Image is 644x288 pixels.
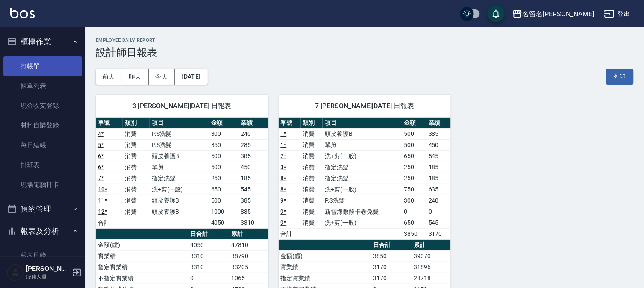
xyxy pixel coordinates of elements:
th: 累計 [412,240,451,251]
td: 350 [209,139,238,150]
td: 消費 [301,162,323,173]
td: 650 [209,184,238,195]
td: 0 [188,273,229,284]
td: 3170 [426,228,451,239]
img: Logo [10,8,35,18]
td: 3310 [188,250,229,262]
td: 47810 [229,239,268,250]
td: 3170 [371,262,412,273]
td: 不指定實業績 [96,273,188,284]
td: 指定實業績 [96,262,188,273]
td: 4050 [209,217,238,228]
td: 頭皮養護B [150,206,209,217]
td: 單剪 [150,162,209,173]
td: 250 [209,173,238,184]
td: 38790 [229,250,268,262]
td: 500 [209,195,238,206]
td: P.S洗髮 [323,195,402,206]
td: 240 [426,195,451,206]
th: 類別 [123,118,150,129]
th: 累計 [229,229,268,240]
button: [DATE] [175,69,207,85]
td: 0 [402,206,426,217]
td: 指定洗髮 [323,173,402,184]
td: 消費 [123,162,150,173]
button: save [488,5,505,22]
td: 消費 [123,173,150,184]
td: 消費 [123,150,150,162]
td: 3850 [371,250,412,262]
td: 消費 [301,184,323,195]
td: 洗+剪(一般) [323,150,402,162]
td: 185 [238,173,268,184]
td: 545 [426,150,451,162]
button: 今天 [149,69,175,85]
td: 消費 [123,195,150,206]
td: 頭皮養護B [150,195,209,206]
td: 500 [209,150,238,162]
td: 545 [238,184,268,195]
td: 285 [238,139,268,150]
td: 頭皮養護B [323,128,402,139]
button: 報表及分析 [3,220,82,242]
td: 指定洗髮 [323,162,402,173]
td: 250 [402,173,426,184]
button: 名留名[PERSON_NAME] [509,5,597,23]
td: 385 [238,150,268,162]
td: 650 [402,150,426,162]
table: a dense table [279,118,451,240]
td: 3170 [371,273,412,284]
th: 項目 [323,118,402,129]
td: 洗+剪(一般) [323,184,402,195]
td: 500 [402,139,426,150]
td: 合計 [279,228,301,239]
button: 列印 [606,69,634,85]
th: 項目 [150,118,209,129]
h3: 設計師日報表 [96,47,634,59]
td: 指定實業績 [279,273,371,284]
td: 650 [402,217,426,228]
td: 指定洗髮 [150,173,209,184]
td: 消費 [301,206,323,217]
td: 1065 [229,273,268,284]
td: 洗+剪(一般) [150,184,209,195]
td: 消費 [301,128,323,139]
td: 實業績 [279,262,371,273]
td: 0 [426,206,451,217]
a: 現場電腦打卡 [3,175,82,194]
img: Person [7,264,24,281]
td: 新雪海微酸卡卷免費 [323,206,402,217]
td: 實業績 [96,250,188,262]
td: 250 [402,162,426,173]
td: 28718 [412,273,451,284]
td: 750 [402,184,426,195]
td: P.S洗髮 [150,128,209,139]
td: 500 [209,162,238,173]
td: 385 [238,195,268,206]
td: 240 [238,128,268,139]
a: 打帳單 [3,56,82,76]
p: 服務人員 [26,273,70,281]
td: 消費 [301,150,323,162]
td: 185 [426,173,451,184]
h2: Employee Daily Report [96,38,634,43]
a: 報表目錄 [3,245,82,265]
span: 3 [PERSON_NAME][DATE] 日報表 [106,102,258,110]
td: 消費 [123,139,150,150]
a: 現金收支登錄 [3,96,82,115]
td: 835 [238,206,268,217]
td: 合計 [96,217,123,228]
td: 消費 [301,195,323,206]
a: 帳單列表 [3,76,82,96]
td: 545 [426,217,451,228]
td: 300 [402,195,426,206]
td: 635 [426,184,451,195]
th: 日合計 [188,229,229,240]
button: 昨天 [122,69,149,85]
td: 3850 [402,228,426,239]
div: 名留名[PERSON_NAME] [523,9,594,19]
td: 33205 [229,262,268,273]
td: 300 [209,128,238,139]
td: 39070 [412,250,451,262]
th: 單號 [279,118,301,129]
